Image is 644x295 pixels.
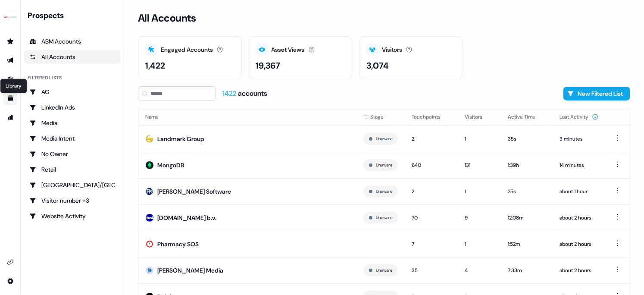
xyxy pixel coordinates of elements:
div: [PERSON_NAME] Media [157,266,223,275]
div: Engaged Accounts [161,45,213,54]
a: ABM Accounts [24,35,120,48]
div: 35s [508,135,546,143]
div: 14 minutes [560,161,599,169]
a: All accounts [24,50,120,64]
a: Go to templates [3,91,17,105]
div: 3 minutes [560,135,599,143]
a: Go to Website Activity [24,209,120,223]
div: accounts [222,89,267,98]
div: LinkedIn Ads [29,103,115,112]
div: about 2 hours [560,266,599,275]
a: Go to Media [24,116,120,130]
a: Go to LinkedIn Ads [24,100,120,114]
div: 7 [412,240,451,248]
a: Go to Visitor number +3 [24,194,120,207]
div: 19,367 [256,59,281,72]
div: 1 [465,240,494,248]
div: Retail [29,165,115,174]
div: 70 [412,213,451,222]
button: Unaware [376,161,392,169]
button: Active Time [508,109,546,125]
div: ABM Accounts [29,37,115,46]
button: Visitors [465,109,493,125]
div: Visitors [382,45,402,54]
th: Name [138,108,356,126]
button: Touchpoints [412,109,451,125]
a: Go to integrations [3,255,17,269]
div: about 1 hour [560,187,599,196]
div: Visitor number +3 [29,196,115,205]
div: 640 [412,161,451,169]
div: [DOMAIN_NAME] b.v. [157,213,216,222]
div: 1:52m [508,240,546,248]
button: Unaware [376,214,392,222]
div: 1,422 [145,59,165,72]
button: Unaware [376,267,392,274]
button: New Filtered List [563,87,630,100]
div: 35 [412,266,451,275]
a: Go to No Owner [24,147,120,161]
a: Go to USA/Canada [24,178,120,192]
a: Go to integrations [3,274,17,288]
a: Go to outbound experience [3,53,17,67]
div: Prospects [28,10,120,21]
div: MongoDB [157,161,184,169]
div: 1 [465,135,494,143]
div: [GEOGRAPHIC_DATA]/[GEOGRAPHIC_DATA] [29,181,115,189]
div: [PERSON_NAME] Software [157,187,231,196]
a: Go to AG [24,85,120,99]
div: Asset Views [272,45,305,54]
div: 4 [465,266,494,275]
div: Stage [363,113,398,121]
div: Landmark Group [157,135,204,143]
div: All Accounts [29,53,115,61]
div: Filtered lists [28,74,62,82]
div: Pharmacy SOS [157,240,199,248]
div: 12:08m [508,213,546,222]
div: 7:33m [508,266,546,275]
div: 3,074 [366,59,389,72]
button: Unaware [376,135,392,143]
a: Go to Retail [24,163,120,176]
button: Unaware [376,188,392,195]
a: Go to attribution [3,110,17,124]
div: 25s [508,187,546,196]
div: 1:39h [508,161,546,169]
a: Go to prospects [3,35,17,48]
div: Website Activity [29,212,115,220]
a: Go to Media Intent [24,132,120,145]
div: 2 [412,135,451,143]
div: 9 [465,213,494,222]
div: about 2 hours [560,240,599,248]
span: 1422 [222,89,238,98]
h3: All Accounts [138,12,196,25]
div: about 2 hours [560,213,599,222]
div: Media Intent [29,134,115,143]
button: Last Activity [560,109,599,125]
a: Go to Inbound [3,72,17,86]
div: No Owner [29,150,115,158]
div: 1 [465,187,494,196]
div: Media [29,119,115,127]
div: AG [29,88,115,96]
div: 2 [412,187,451,196]
div: 131 [465,161,494,169]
